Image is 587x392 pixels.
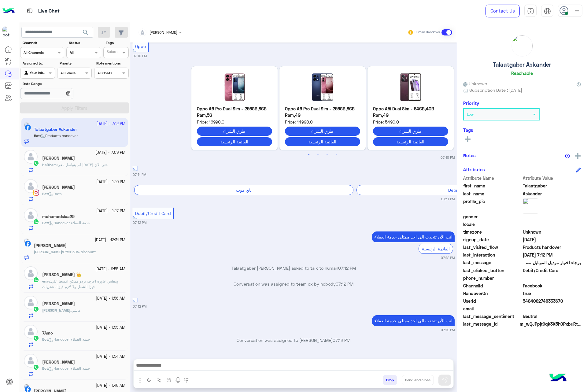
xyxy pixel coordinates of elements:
h5: Ahmed Omran [42,185,75,190]
span: true [523,290,581,297]
img: defaultAdmin.png [24,325,38,338]
small: [DATE] - 7:09 PM [95,150,125,156]
span: Unknown [523,229,581,235]
span: Offer 50% discount [63,250,96,254]
small: [DATE] - 12:31 PM [95,237,125,243]
button: طرق الشراء [285,127,360,135]
img: defaultAdmin.png [24,208,38,222]
label: Note mentions [96,61,128,66]
label: Date Range [23,81,91,87]
button: القائمة الرئيسية [373,137,448,146]
small: 07:10 PM [133,54,147,58]
img: Logo [2,5,15,17]
span: null [523,221,581,227]
span: ومعلش عاوزة اعرف بردو ممكن اقسط علي فيزا الشغل ولا لازم فيزا مشتريات [42,279,119,289]
h6: Attributes [463,167,485,172]
p: Live Chat [38,7,60,15]
button: طرق الشراء [373,127,448,135]
span: Haitham [42,162,57,167]
span: Price: 16990.0 [197,119,272,125]
span: signup_date [463,236,522,243]
small: 07:11 PM [441,197,455,202]
span: Price: 14990.0 [285,119,360,125]
img: create order [167,378,172,383]
button: Trigger scenario [154,375,164,385]
img: defaultAdmin.png [24,179,38,193]
small: 07:12 PM [133,220,146,225]
small: [DATE] - 1:29 PM [96,179,125,185]
img: mh2.jpg [373,72,448,102]
span: [PERSON_NAME] [34,250,62,254]
button: select flow [144,375,154,385]
span: Attribute Value [523,175,581,181]
small: [DATE] - 1:54 AM [96,354,125,360]
small: [DATE] - 1:27 PM [96,208,125,214]
h6: Notes [463,153,476,158]
a: Contact Us [485,5,520,17]
img: Trigger scenario [157,378,161,383]
p: 4/10/2025, 7:12 PM [372,231,455,242]
img: picture [523,198,538,213]
b: : [42,337,49,342]
img: A6-Pro-KSP-4G.jpg [285,72,360,102]
button: طرق الشراء [197,127,272,135]
span: gender [463,213,522,220]
img: picture [24,239,29,244]
img: WhatsApp [33,364,39,370]
button: 1 of 2 [306,152,312,158]
small: [DATE] - 1:56 AM [96,296,125,301]
img: WhatsApp [33,277,39,283]
small: [DATE] - 1:48 AM [96,383,125,389]
img: send message [442,377,448,383]
span: Askander [523,190,581,197]
img: tab [527,8,534,15]
div: القائمة الرئيسية [419,244,453,254]
span: Debit/Credit Card [135,211,171,216]
img: defaultAdmin.png [24,354,38,368]
span: 07:12 PM [338,265,356,271]
p: Oppo A5i Dual Sim - 64GB,4GB Ram,4G [373,105,448,119]
p: Oppo A6 Pro Dual Sim - 256GB,8GB Ram,5G [197,105,272,119]
span: enas [42,279,50,283]
img: hulul-logo.png [547,368,569,389]
span: لم يتواصل معي أحد حتي الان [57,162,108,167]
img: WhatsApp [33,219,39,225]
a: tab [524,5,537,17]
div: Debit/Credit Card [356,185,576,195]
b: : [42,366,49,371]
img: WhatsApp [33,306,39,312]
label: Status [69,40,100,46]
span: Unknown [463,80,487,87]
span: Price: 5490.0 [373,119,448,125]
img: WhatsApp [33,160,39,166]
small: 07:11 PM [133,172,146,177]
span: profile_pic [463,198,522,212]
span: 07:12 PM [333,338,350,343]
img: picture [24,384,29,390]
small: Human Handover [415,30,440,35]
button: Send and close [402,375,434,385]
h5: Monda Saleh [42,360,75,365]
span: Talaatgaber [523,183,581,189]
span: locale [463,221,522,227]
img: A6-Pro-KSP-5G.jpg [197,72,272,102]
h5: Ahmed Shalaby [34,243,67,248]
b: : [42,162,57,167]
img: defaultAdmin.png [24,150,38,164]
h5: mohamedsica25 [42,214,75,219]
span: 2025-10-04T16:12:24.113Z [523,252,581,258]
h6: Priority [463,100,479,106]
img: picture [512,35,533,56]
b: : [42,308,71,312]
button: Drop [383,375,397,385]
h5: Talaatgaber Askander [493,61,551,68]
small: 07:12 PM [441,327,455,332]
img: Instagram [33,190,39,196]
span: null [523,213,581,220]
button: القائمة الرئيسية [197,137,272,146]
img: make a call [184,378,189,383]
span: last_visited_flow [463,244,522,250]
b: : [42,279,51,283]
span: last_message_sentiment [463,313,522,320]
button: القائمة الرئيسية [285,137,360,146]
